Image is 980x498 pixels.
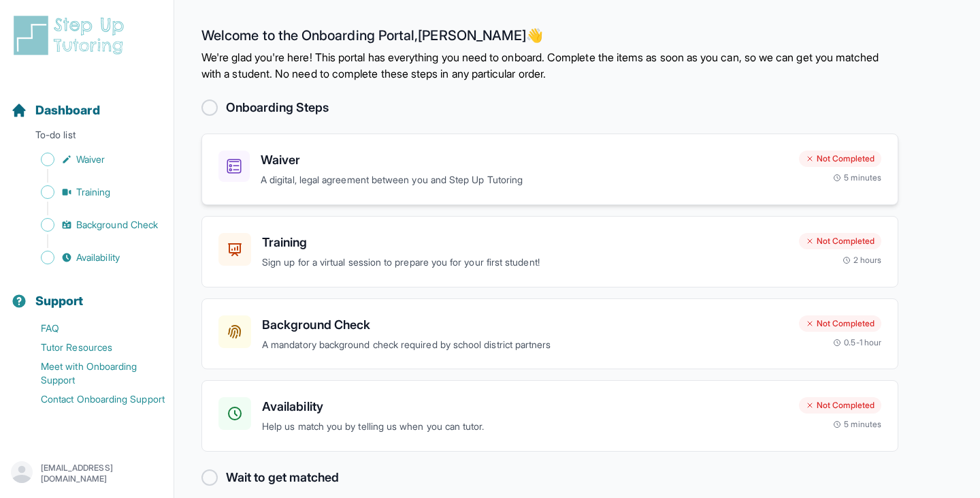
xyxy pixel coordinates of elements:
div: 5 minutes [833,172,881,183]
h2: Welcome to the Onboarding Portal, [PERSON_NAME] 👋 [201,27,898,49]
div: Not Completed [799,397,881,414]
h3: Background Check [262,315,788,334]
a: Dashboard [11,101,100,120]
span: Availability [76,251,120,264]
p: To-do list [5,128,168,147]
button: [EMAIL_ADDRESS][DOMAIN_NAME] [11,461,163,486]
p: [EMAIL_ADDRESS][DOMAIN_NAME] [41,463,163,484]
a: Availability [11,248,174,267]
a: Meet with Onboarding Support [11,357,174,390]
a: Waiver [11,150,174,169]
span: Support [35,292,84,311]
a: Tutor Resources [11,338,174,357]
a: Training [11,183,174,202]
a: FAQ [11,319,174,338]
a: AvailabilityHelp us match you by telling us when you can tutor.Not Completed5 minutes [201,380,898,452]
span: Waiver [76,153,105,166]
h3: Waiver [261,151,788,170]
a: Background Check [11,215,174,234]
p: A mandatory background check required by school district partners [262,337,788,353]
div: Not Completed [799,233,881,249]
p: Sign up for a virtual session to prepare you for your first student! [262,255,788,270]
a: Background CheckA mandatory background check required by school district partnersNot Completed0.5... [201,298,898,370]
span: Background Check [76,218,158,232]
div: Not Completed [799,151,881,167]
button: Dashboard [5,79,168,125]
div: Not Completed [799,315,881,332]
a: TrainingSign up for a virtual session to prepare you for your first student!Not Completed2 hours [201,216,898,287]
h3: Availability [262,397,788,416]
a: WaiverA digital, legal agreement between you and Step Up TutoringNot Completed5 minutes [201,134,898,205]
h2: Wait to get matched [226,468,339,487]
button: Support [5,270,168,316]
div: 0.5-1 hour [833,337,881,348]
img: logo [11,14,132,57]
div: 5 minutes [833,419,881,430]
a: Contact Onboarding Support [11,390,174,409]
p: We're glad you're here! This portal has everything you need to onboard. Complete the items as soo... [201,49,898,82]
span: Dashboard [35,101,100,120]
div: 2 hours [843,255,882,266]
span: Training [76,185,111,199]
p: A digital, legal agreement between you and Step Up Tutoring [261,172,788,188]
h3: Training [262,233,788,252]
h2: Onboarding Steps [226,98,329,117]
p: Help us match you by telling us when you can tutor. [262,419,788,435]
